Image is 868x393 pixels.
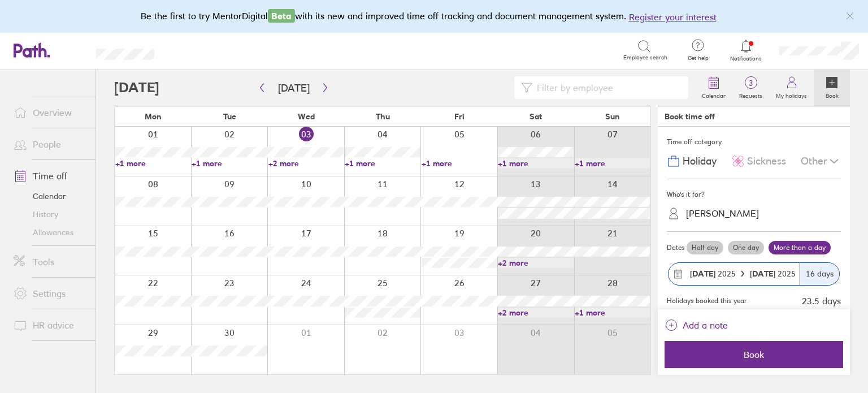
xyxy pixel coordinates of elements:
[498,258,573,268] a: +2 more
[750,269,796,278] span: 2025
[665,341,843,368] button: Book
[687,241,723,254] label: Half day
[747,156,786,167] span: Sickness
[667,133,841,150] div: Time off category
[115,158,190,169] a: +1 more
[667,257,841,291] button: [DATE] 2025[DATE] 202516 days
[5,205,96,223] a: History
[667,297,747,305] div: Holidays booked this year
[680,55,717,62] span: Get help
[814,70,850,106] a: Book
[498,308,573,318] a: +2 more
[683,156,717,167] span: Holiday
[732,70,769,106] a: 3Requests
[732,79,769,88] span: 3
[695,70,732,106] a: Calendar
[769,89,814,100] label: My holidays
[5,165,96,187] a: Time off
[728,38,765,62] a: Notifications
[5,133,96,156] a: People
[141,9,728,24] div: Be the first to try MentorDigital with its new and improved time off tracking and document manage...
[690,269,715,279] strong: [DATE]
[690,269,736,278] span: 2025
[728,55,765,62] span: Notifications
[145,112,162,121] span: Mon
[732,89,769,100] label: Requests
[5,223,96,241] a: Allowances
[667,244,684,252] span: Dates
[623,54,667,61] span: Employee search
[695,89,732,100] label: Calendar
[819,89,845,100] label: Book
[629,10,717,24] button: Register your interest
[498,158,573,169] a: +1 more
[5,187,96,205] a: Calendar
[5,101,96,124] a: Overview
[769,70,814,106] a: My holidays
[667,186,841,203] div: Who's it for?
[223,112,236,121] span: Tue
[801,150,841,172] div: Other
[672,349,835,360] span: Book
[575,308,650,318] a: +1 more
[454,112,465,121] span: Fri
[298,112,315,121] span: Wed
[5,251,96,273] a: Tools
[376,112,390,121] span: Thu
[683,316,728,334] span: Add a note
[5,282,96,305] a: Settings
[192,158,267,169] a: +1 more
[268,9,295,23] span: Beta
[185,45,214,55] div: Search
[802,296,841,306] div: 23.5 days
[728,241,764,254] label: One day
[268,158,344,169] a: +2 more
[665,112,715,121] div: Book time off
[665,316,728,334] button: Add a note
[686,208,759,219] div: [PERSON_NAME]
[800,263,839,285] div: 16 days
[5,314,96,336] a: HR advice
[532,77,682,98] input: Filter by employee
[345,158,420,169] a: +1 more
[605,112,620,121] span: Sun
[269,79,319,97] button: [DATE]
[575,158,650,169] a: +1 more
[422,158,497,169] a: +1 more
[530,112,542,121] span: Sat
[769,241,831,254] label: More than a day
[750,269,778,279] strong: [DATE]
